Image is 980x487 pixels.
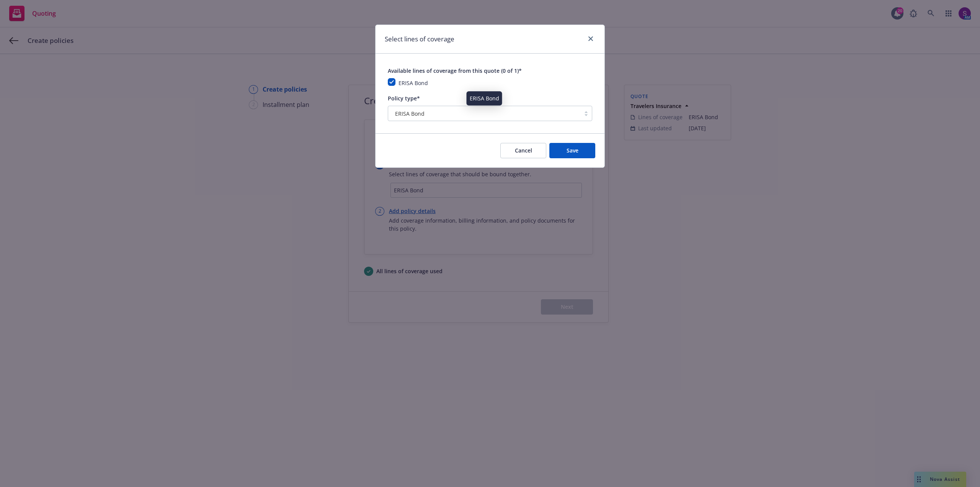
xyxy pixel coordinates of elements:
[399,79,428,87] span: ERISA Bond
[395,110,425,118] span: ERISA Bond
[586,34,595,43] a: close
[515,147,532,154] span: Cancel
[567,147,578,154] span: Save
[392,110,577,118] span: ERISA Bond
[388,95,420,102] span: Policy type*
[388,67,522,74] span: Available lines of coverage from this quote (0 of 1)*
[549,143,595,158] button: Save
[385,34,454,44] h1: Select lines of coverage
[500,143,546,158] button: Cancel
